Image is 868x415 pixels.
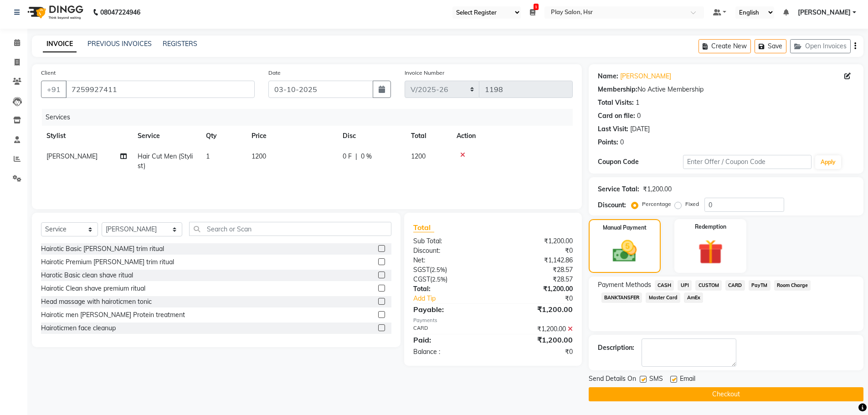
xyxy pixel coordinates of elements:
[620,138,624,147] div: 0
[630,124,650,134] div: [DATE]
[637,111,641,121] div: 0
[252,152,266,160] span: 1200
[598,124,628,134] div: Last Visit:
[493,246,580,256] div: ₹0
[690,236,731,267] img: _gift.svg
[493,236,580,246] div: ₹1,200.00
[451,126,573,146] th: Action
[43,36,77,52] a: INVOICE
[601,292,642,303] span: BANKTANSFER
[406,256,493,265] div: Net:
[138,152,193,170] span: Hair Cut Men (Stylist)
[493,347,580,357] div: ₹0
[642,200,671,208] label: Percentage
[684,292,703,303] span: AmEx
[206,152,210,160] span: 1
[200,126,246,146] th: Qty
[343,152,352,161] span: 0 F
[534,4,539,10] span: 1
[41,323,116,333] div: Hairoticmen face cleanup
[589,387,863,401] button: Checkout
[493,275,580,284] div: ₹28.57
[493,256,580,265] div: ₹1,142.86
[432,276,446,283] span: 2.5%
[680,374,695,385] span: Email
[598,85,637,94] div: Membership:
[41,271,133,280] div: Harotic Basic clean shave ritual
[406,347,493,357] div: Balance :
[815,155,841,169] button: Apply
[268,69,281,77] label: Date
[42,109,580,126] div: Services
[337,126,406,146] th: Disc
[189,222,392,236] input: Search or Scan
[790,39,851,53] button: Open Invoices
[649,374,663,385] span: SMS
[699,39,751,53] button: Create New
[41,310,185,320] div: Hairotic men [PERSON_NAME] Protein treatment
[598,157,683,167] div: Coupon Code
[493,324,580,334] div: ₹1,200.00
[355,152,357,161] span: |
[620,72,671,81] a: [PERSON_NAME]
[46,152,98,160] span: [PERSON_NAME]
[41,297,152,307] div: Head massage with hairoticmen tonic
[431,266,445,273] span: 2.5%
[411,152,426,160] span: 1200
[589,374,636,385] span: Send Details On
[41,284,145,293] div: Hairotic Clean shave premium ritual
[598,280,651,290] span: Payment Methods
[598,98,634,108] div: Total Visits:
[406,246,493,256] div: Discount:
[87,40,152,48] a: PREVIOUS INVOICES
[406,236,493,246] div: Sub Total:
[678,280,692,291] span: UPI
[643,184,672,194] div: ₹1,200.00
[493,334,580,345] div: ₹1,200.00
[41,257,174,267] div: Hairotic Premium [PERSON_NAME] trim ritual
[646,292,680,303] span: Master Card
[406,324,493,334] div: CARD
[598,138,618,147] div: Points:
[493,284,580,294] div: ₹1,200.00
[163,40,197,48] a: REGISTERS
[406,334,493,345] div: Paid:
[598,200,626,210] div: Discount:
[683,155,812,169] input: Enter Offer / Coupon Code
[749,280,770,291] span: PayTM
[598,111,635,121] div: Card on file:
[132,126,200,146] th: Service
[406,304,493,315] div: Payable:
[406,275,493,284] div: ( )
[246,126,337,146] th: Price
[413,223,434,232] span: Total
[41,69,56,77] label: Client
[406,284,493,294] div: Total:
[406,126,451,146] th: Total
[493,265,580,275] div: ₹28.57
[405,69,444,77] label: Invoice Number
[636,98,639,108] div: 1
[603,224,647,232] label: Manual Payment
[41,244,164,254] div: Hairotic Basic [PERSON_NAME] trim ritual
[66,81,255,98] input: Search by Name/Mobile/Email/Code
[413,275,430,283] span: CGST
[774,280,811,291] span: Room Charge
[406,265,493,275] div: ( )
[695,223,726,231] label: Redemption
[695,280,722,291] span: CUSTOM
[41,126,132,146] th: Stylist
[530,8,535,16] a: 1
[493,304,580,315] div: ₹1,200.00
[508,294,580,303] div: ₹0
[605,237,644,265] img: _cash.svg
[361,152,372,161] span: 0 %
[41,81,67,98] button: +91
[598,72,618,81] div: Name:
[598,85,854,94] div: No Active Membership
[755,39,786,53] button: Save
[406,294,507,303] a: Add Tip
[598,184,639,194] div: Service Total:
[413,266,430,274] span: SGST
[685,200,699,208] label: Fixed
